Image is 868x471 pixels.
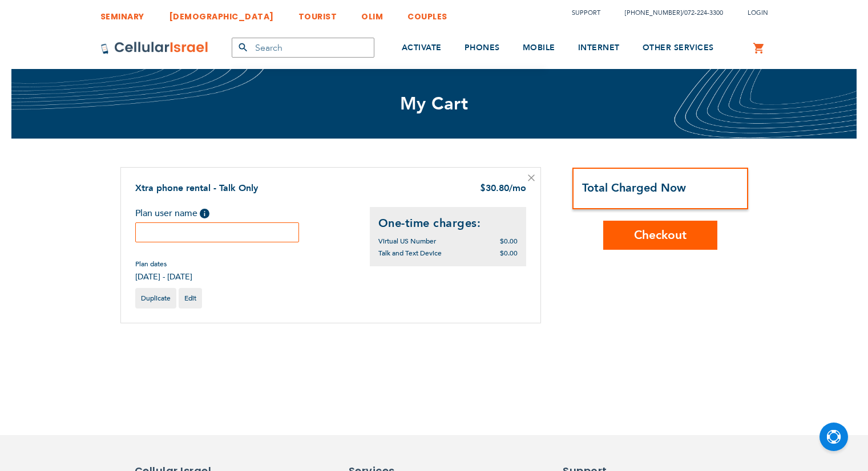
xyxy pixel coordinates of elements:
a: Duplicate [135,288,176,308]
a: [DEMOGRAPHIC_DATA] [169,3,274,24]
a: Xtra phone rental - Talk Only [135,182,258,194]
span: [DATE] - [DATE] [135,271,192,282]
span: MOBILE [523,42,555,53]
span: OTHER SERVICES [643,42,714,53]
span: $0.00 [500,237,518,246]
span: Help [200,209,209,218]
span: Virtual US Number [378,237,436,246]
a: COUPLES [407,3,447,24]
a: OTHER SERVICES [643,27,714,70]
div: 30.80 [480,182,526,196]
span: Duplicate [141,294,171,303]
span: /mo [509,182,526,194]
input: Search [232,38,374,58]
h2: One-time charges: [378,216,518,231]
strong: Total Charged Now [582,180,686,196]
span: $0.00 [500,249,518,258]
img: Cellular Israel Logo [100,41,209,55]
a: Edit [179,288,202,308]
span: $ [480,182,486,196]
span: Edit [184,294,196,303]
a: SEMINARY [100,3,144,24]
span: PHONES [465,42,500,53]
a: ACTIVATE [402,27,442,70]
a: MOBILE [523,27,555,70]
a: TOURIST [298,3,337,24]
a: Support [572,9,600,17]
span: Plan dates [135,259,192,269]
a: PHONES [465,27,500,70]
span: Checkout [634,227,687,243]
a: 072-224-3300 [684,9,723,17]
li: / [613,5,723,21]
span: Talk and Text Device [378,249,442,258]
span: Login [748,9,768,17]
a: INTERNET [578,27,620,70]
span: INTERNET [578,42,620,53]
span: My Cart [400,92,469,116]
span: Plan user name [135,207,197,220]
span: ACTIVATE [402,42,442,53]
a: [PHONE_NUMBER] [625,9,682,17]
a: OLIM [361,3,383,24]
button: Checkout [603,221,717,250]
